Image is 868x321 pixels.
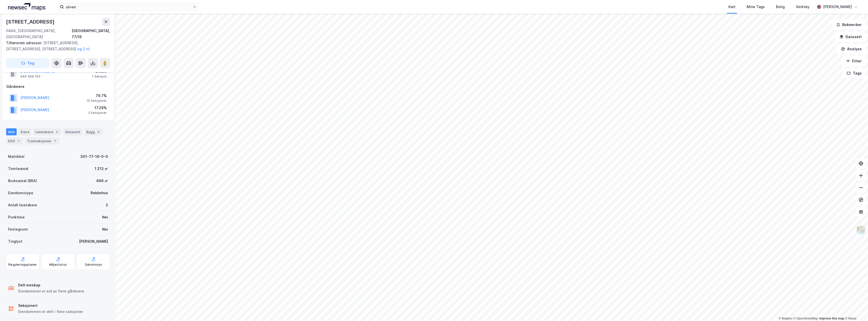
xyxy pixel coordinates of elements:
div: Kart [728,4,736,10]
div: ESG [6,137,23,144]
a: OpenStreetMap [794,317,818,320]
div: [STREET_ADDRESS] [6,18,56,26]
input: Søk på adresse, matrikkel, gårdeiere, leietakere eller personer [64,3,193,11]
div: Seksjonert [18,303,83,309]
div: Antall leietakere [8,202,37,208]
div: [STREET_ADDRESS], [STREET_ADDRESS], [STREET_ADDRESS] [6,40,106,52]
div: 1 213 ㎡ [95,166,108,172]
div: 79.7% [87,93,107,99]
iframe: Chat Widget [843,297,868,321]
button: Bokmerker [832,20,866,30]
div: Transaksjoner [25,137,60,144]
button: Tags [843,68,866,78]
div: Bolig [776,4,785,10]
div: Saksinnsyn [85,263,102,267]
div: Matrikkel [8,154,24,160]
div: 17.29% [88,105,107,111]
div: Mine Tags [747,4,765,10]
button: Tag [6,58,49,68]
div: Bygg [84,128,103,135]
div: Kontrollprogram for chat [843,297,868,321]
div: Rekkehus [91,190,108,196]
button: Analyse [837,44,866,54]
div: [PERSON_NAME] [79,238,108,244]
img: logo.a4113a55bc3d86da70a041830d287a7e.svg [8,3,45,11]
div: Eiendommen er eid av flere gårdeiere [18,288,84,294]
span: Tilhørende adresser: [6,41,43,45]
a: Improve this map [819,317,844,320]
div: Gårdeiere [6,84,110,90]
div: 0484, [GEOGRAPHIC_DATA], [GEOGRAPHIC_DATA] [6,28,72,40]
div: 2 [54,129,59,134]
div: Tomteareal [8,166,28,172]
button: Filter [842,56,866,66]
div: 1 Seksjon [92,75,107,79]
div: Datasett [63,128,82,135]
div: [GEOGRAPHIC_DATA], 77/16 [72,28,110,40]
div: 10 Seksjoner [87,99,107,103]
div: 496 ㎡ [96,178,108,184]
div: 7 [52,138,58,143]
div: 2 Seksjoner [88,111,107,115]
div: Eiere [19,128,31,135]
div: Reguleringsplaner [8,263,37,267]
div: Leietakere [33,128,61,135]
div: Delt eieskap [18,282,84,288]
div: Tinglyst [8,238,22,244]
div: Verktøy [796,4,809,10]
div: 1 [16,138,21,143]
a: Mapbox [779,317,793,320]
div: 2 [96,129,101,134]
div: 2 [106,202,108,208]
div: 301-77-16-0-0 [80,154,108,160]
div: Punktleie [8,214,25,220]
div: [PERSON_NAME] [823,4,852,10]
div: Miljøstatus [49,263,67,267]
div: Eiendommen er delt i flere seksjoner [18,309,83,315]
div: Info [6,128,17,135]
div: Nei [102,214,108,220]
button: Datasett [835,32,866,42]
div: Festegrunn [8,226,28,232]
img: Z [856,225,866,235]
div: Bruksareal (BRA) [8,178,37,184]
div: Eiendomstype [8,190,33,196]
div: 946 568 163 [20,75,40,79]
div: Nei [102,226,108,232]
